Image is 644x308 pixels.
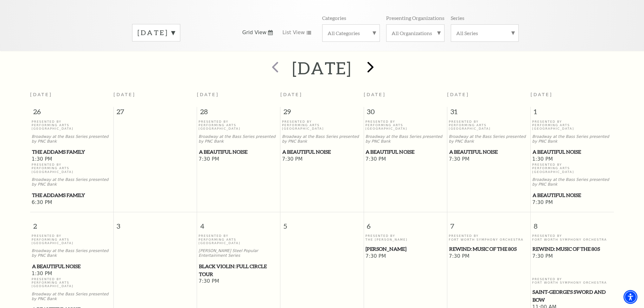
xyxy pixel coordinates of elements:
p: Presented By Performing Arts [GEOGRAPHIC_DATA] [532,120,612,131]
span: 1:30 PM [32,156,112,163]
p: Presented By The [PERSON_NAME] [365,234,445,241]
p: Presented By Performing Arts [GEOGRAPHIC_DATA] [32,120,112,131]
span: The Addams Family [32,148,112,156]
span: [DATE] [447,92,469,97]
a: REWIND: Music of the 80s [532,245,612,253]
p: Presenting Organizations [386,15,444,21]
p: [PERSON_NAME] Steel Popular Entertainment Series [199,249,279,258]
p: Broadway at the Bass Series presented by PNC Bank [32,134,112,144]
span: 7:30 PM [449,253,529,260]
span: 4 [197,212,280,234]
span: 7:30 PM [365,156,445,163]
span: 7 [447,212,530,234]
span: 31 [447,107,530,120]
p: Series [451,15,464,21]
a: Saint-George's Sword and Bow [532,288,612,304]
span: 30 [364,107,447,120]
span: Grid View [242,29,267,36]
span: List View [282,29,305,36]
label: All Categories [328,30,374,36]
a: A Beautiful Noise [449,148,529,156]
span: 1 [531,107,614,120]
p: Broadway at the Bass Series presented by PNC Bank [365,134,445,144]
p: Broadway at the Bass Series presented by PNC Bank [282,134,362,144]
p: Categories [322,15,346,21]
span: 6 [364,212,447,234]
span: 7:30 PM [365,253,445,260]
a: A Beautiful Noise [365,148,445,156]
p: Broadway at the Bass Series presented by PNC Bank [32,292,112,301]
button: prev [263,57,286,79]
p: Presented By Fort Worth Symphony Orchestra [532,277,612,285]
a: The Addams Family [32,148,112,156]
span: A Beautiful Noise [532,148,612,156]
span: The Addams Family [32,191,112,199]
span: 8 [531,212,614,234]
p: Presented By Performing Arts [GEOGRAPHIC_DATA] [365,120,445,131]
span: 7:30 PM [532,253,612,260]
span: 28 [197,107,280,120]
p: Presented By Performing Arts [GEOGRAPHIC_DATA] [532,163,612,174]
div: Accessibility Menu [623,290,637,304]
span: A Beautiful Noise [282,148,362,156]
span: 7:30 PM [282,156,362,163]
span: REWIND: Music of the 80s [449,245,529,253]
a: A Beautiful Noise [199,148,279,156]
span: [DATE] [30,92,52,97]
label: All Organizations [392,30,439,36]
span: 7:30 PM [199,156,279,163]
a: Black Violin: Full Circle Tour [199,262,279,278]
span: Saint-George's Sword and Bow [532,288,612,304]
span: [DATE] [531,92,553,97]
span: 29 [280,107,363,120]
h2: [DATE] [292,58,352,78]
span: A Beautiful Noise [449,148,529,156]
span: 6:30 PM [32,199,112,206]
button: next [358,57,381,79]
span: 7:30 PM [532,199,612,206]
span: [DATE] [364,92,386,97]
p: Presented By Fort Worth Symphony Orchestra [532,234,612,241]
a: A Beautiful Noise [532,148,612,156]
span: 7:30 PM [449,156,529,163]
span: A Beautiful Noise [199,148,278,156]
p: Presented By Performing Arts [GEOGRAPHIC_DATA] [199,234,279,245]
p: Presented By Fort Worth Symphony Orchestra [449,234,529,241]
p: Presented By Performing Arts [GEOGRAPHIC_DATA] [282,120,362,131]
span: 5 [280,212,363,234]
span: 26 [30,107,113,120]
a: Beatrice Rana [365,245,445,253]
p: Broadway at the Bass Series presented by PNC Bank [32,249,112,258]
span: 7:30 PM [199,278,279,285]
p: Broadway at the Bass Series presented by PNC Bank [32,177,112,187]
span: A Beautiful Noise [532,191,612,199]
label: All Series [456,30,513,36]
a: The Addams Family [32,191,112,199]
span: [DATE] [197,92,219,97]
label: [DATE] [137,28,175,38]
p: Broadway at the Bass Series presented by PNC Bank [449,134,529,144]
p: Broadway at the Bass Series presented by PNC Bank [199,134,279,144]
span: [DATE] [113,92,136,97]
p: Presented By Performing Arts [GEOGRAPHIC_DATA] [32,234,112,245]
a: A Beautiful Noise [532,191,612,199]
p: Broadway at the Bass Series presented by PNC Bank [532,177,612,187]
p: Presented By Performing Arts [GEOGRAPHIC_DATA] [449,120,529,131]
span: 3 [114,212,197,234]
a: REWIND: Music of the 80s [449,245,529,253]
span: 1:30 PM [32,270,112,277]
a: A Beautiful Noise [32,262,112,270]
span: REWIND: Music of the 80s [532,245,612,253]
span: [DATE] [280,92,303,97]
a: A Beautiful Noise [282,148,362,156]
span: [PERSON_NAME] [366,245,445,253]
p: Broadway at the Bass Series presented by PNC Bank [532,134,612,144]
span: 27 [114,107,197,120]
span: 2 [30,212,113,234]
span: Black Violin: Full Circle Tour [199,262,278,278]
span: A Beautiful Noise [366,148,445,156]
span: 1:30 PM [532,156,612,163]
p: Presented By Performing Arts [GEOGRAPHIC_DATA] [199,120,279,131]
span: A Beautiful Noise [32,262,112,270]
p: Presented By Performing Arts [GEOGRAPHIC_DATA] [32,277,112,288]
